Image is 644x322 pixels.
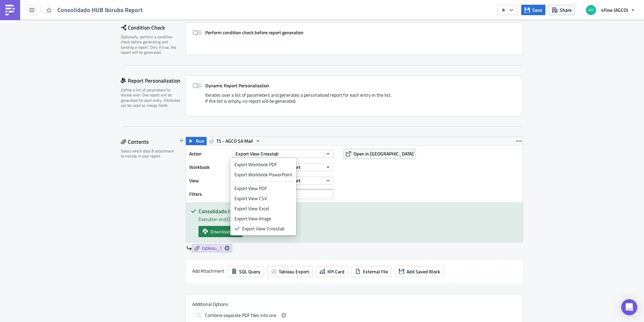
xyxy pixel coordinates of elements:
[354,150,414,157] span: Open in [GEOGRAPHIC_DATA]
[206,137,263,145] button: TS - AGCO SA Mail
[234,171,292,178] div: Export Workbook PowerPoint
[205,82,269,89] strong: Dynamic Report Personalization
[189,189,229,199] label: Filters
[210,228,238,235] span: Download xlsx
[267,266,313,277] button: Tableau Export
[521,5,545,15] button: Save
[228,266,264,277] button: SQL Query
[205,311,276,319] span: Combine separate PDF files into one
[234,215,292,222] div: Export View Image
[363,268,388,275] span: External File
[560,6,572,13] span: Share
[196,137,204,145] span: Run
[189,162,229,172] label: Workbook
[186,137,207,145] button: Run
[121,137,177,147] div: Contents
[343,149,416,159] button: Open in [GEOGRAPHIC_DATA]
[57,6,144,14] span: Consolidado HUB Ibiruba Report
[395,266,444,277] button: Add Saved Block
[235,150,279,157] span: Export View Crosstab
[216,137,253,145] span: TS - AGCO SA Mail
[242,225,292,232] div: Export View Crosstab
[199,226,243,237] a: Download xlsx
[121,76,185,86] div: Report Personalization
[352,266,392,277] button: External File
[3,3,320,8] body: Rich Text Area. Press ALT-0 for help.
[5,5,15,15] img: PushMetrics
[316,266,348,277] button: KPI Card
[234,185,292,192] div: Export View PDF
[189,149,229,159] label: Action
[582,3,639,17] button: 4flow (AGCO)
[549,5,575,15] button: Share
[532,6,542,13] span: Save
[234,205,292,212] div: Export View Excel
[192,244,232,252] a: tableau_1
[121,87,181,108] div: Define a list of parameters to iterate over. One report will be generated for each entry. Attribu...
[601,6,628,13] span: 4flow (AGCO)
[199,209,518,214] h5: Consolidado HUB Ibirubá Report
[233,150,333,158] button: Export View Crosstab
[199,216,518,223] div: Execution end: [DATE] 11:02:34 AM
[121,148,177,159] div: Select which data & attachment to include in your report.
[407,268,440,275] span: Add Saved Block
[177,137,185,145] button: Hide content
[327,268,344,275] span: KPI Card
[234,161,292,168] div: Export Workbook PDF
[192,301,516,307] label: Additional Options
[239,268,260,275] span: SQL Query
[3,3,320,8] p: Encaminho anexo.
[205,29,304,36] strong: Perform condition check before report generation
[121,34,181,55] div: Optionally, perform a condition check before generating and sending a report. Only if true, the r...
[192,266,224,276] label: Add Attachment
[279,268,309,275] span: Tableau Export
[621,299,637,315] div: Open Intercom Messenger
[202,245,222,251] span: tableau_1
[193,92,516,109] div: Iterates over a list of parameters and generates a personalised report for each entry in the list...
[234,195,292,202] div: Export View CSV
[189,176,229,186] label: View
[121,22,185,33] div: Condition Check
[585,4,597,16] img: Avatar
